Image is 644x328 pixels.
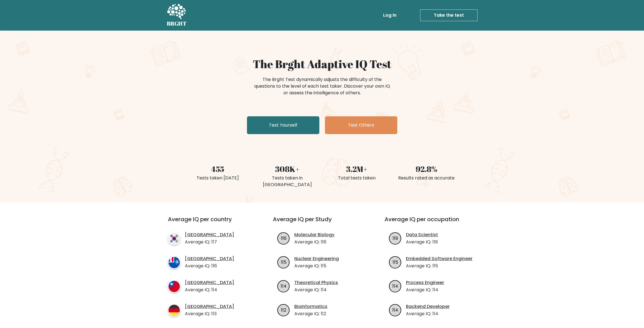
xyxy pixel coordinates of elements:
text: 114 [392,307,398,313]
a: Nuclear Engineering [294,255,339,262]
div: The Brght Test dynamically adjusts the difficulty of the questions to the level of each test take... [253,76,392,96]
h3: Average IQ per occupation [385,216,483,229]
p: Average IQ: 113 [185,310,234,317]
div: Results rated as accurate [395,175,458,181]
p: Average IQ: 114 [406,310,450,317]
text: 116 [281,235,287,241]
a: Data Scientist [406,231,438,238]
a: [GEOGRAPHIC_DATA] [185,303,234,310]
h5: BRGHT [167,20,187,27]
div: 455 [186,163,249,175]
p: Average IQ: 114 [406,287,444,293]
p: Average IQ: 119 [406,239,438,245]
a: BRGHT [167,2,187,28]
a: Test Yourself [247,116,319,134]
img: country [168,304,180,317]
a: Take the test [420,9,478,21]
p: Average IQ: 115 [406,263,472,269]
p: Average IQ: 114 [294,287,338,293]
p: Average IQ: 114 [185,287,234,293]
p: Average IQ: 117 [185,239,234,245]
a: [GEOGRAPHIC_DATA] [185,279,234,286]
text: 115 [281,259,287,265]
a: Process Engineer [406,279,444,286]
div: Total tests taken [325,175,388,181]
div: 92.8% [395,163,458,175]
text: 114 [281,283,287,289]
h3: Average IQ per Study [273,216,371,229]
a: [GEOGRAPHIC_DATA] [185,231,234,238]
div: Tests taken in [GEOGRAPHIC_DATA] [256,175,319,188]
img: country [168,232,180,245]
p: Average IQ: 116 [294,239,334,245]
a: Bioinformatics [294,303,327,310]
a: Log in [381,10,399,21]
a: Molecular Biology [294,231,334,238]
p: Average IQ: 112 [294,310,327,317]
text: 112 [281,307,286,313]
h1: The Brght Adaptive IQ Test [186,57,458,71]
text: 119 [393,235,398,241]
p: Average IQ: 116 [185,263,234,269]
div: 3.2M+ [325,163,388,175]
img: country [168,256,180,269]
a: Theoretical Physics [294,279,338,286]
a: Backend Developer [406,303,450,310]
a: Embedded Software Engineer [406,255,472,262]
p: Average IQ: 115 [294,263,339,269]
h3: Average IQ per country [168,216,253,229]
a: [GEOGRAPHIC_DATA] [185,255,234,262]
div: 308K+ [256,163,319,175]
img: country [168,280,180,293]
div: Tests taken [DATE] [186,175,249,181]
text: 115 [393,259,398,265]
text: 114 [392,283,398,289]
a: Test Others [325,116,397,134]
